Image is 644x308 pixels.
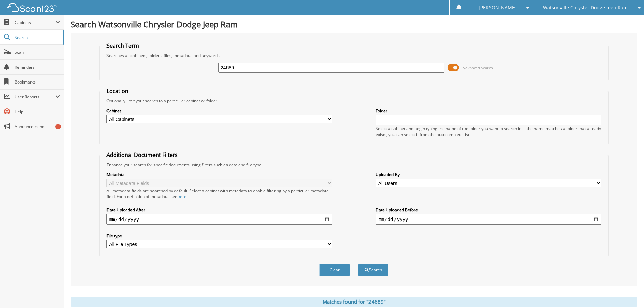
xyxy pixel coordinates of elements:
div: 1 [55,124,61,129]
span: Scan [15,49,60,55]
label: Metadata [106,172,332,177]
img: scan123-logo-white.svg [7,3,57,12]
label: Cabinet [106,108,332,114]
div: Optionally limit your search to a particular cabinet or folder [103,98,605,104]
button: Search [358,264,388,276]
button: Clear [319,264,350,276]
span: Announcements [15,124,60,129]
a: here [177,194,186,199]
label: File type [106,233,332,239]
legend: Search Term [103,42,142,49]
label: Uploaded By [376,172,601,177]
label: Folder [376,108,601,114]
span: Advanced Search [463,65,493,70]
legend: Location [103,87,132,95]
legend: Additional Document Filters [103,151,181,159]
div: All metadata fields are searched by default. Select a cabinet with metadata to enable filtering b... [106,188,332,199]
span: Reminders [15,64,60,70]
div: Searches all cabinets, folders, files, metadata, and keywords [103,53,605,58]
h1: Search Watsonville Chrysler Dodge Jeep Ram [71,19,637,30]
input: start [106,214,332,225]
div: Enhance your search for specific documents using filters such as date and file type. [103,162,605,168]
input: end [376,214,601,225]
label: Date Uploaded After [106,207,332,213]
span: Cabinets [15,20,55,25]
div: Matches found for "24689" [71,297,637,307]
label: Date Uploaded Before [376,207,601,213]
span: User Reports [15,94,55,100]
span: Watsonville Chrysler Dodge Jeep Ram [543,6,628,10]
span: [PERSON_NAME] [479,6,517,10]
div: Select a cabinet and begin typing the name of the folder you want to search in. If the name match... [376,126,601,137]
span: Help [15,109,60,115]
span: Search [15,34,59,40]
span: Bookmarks [15,79,60,85]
